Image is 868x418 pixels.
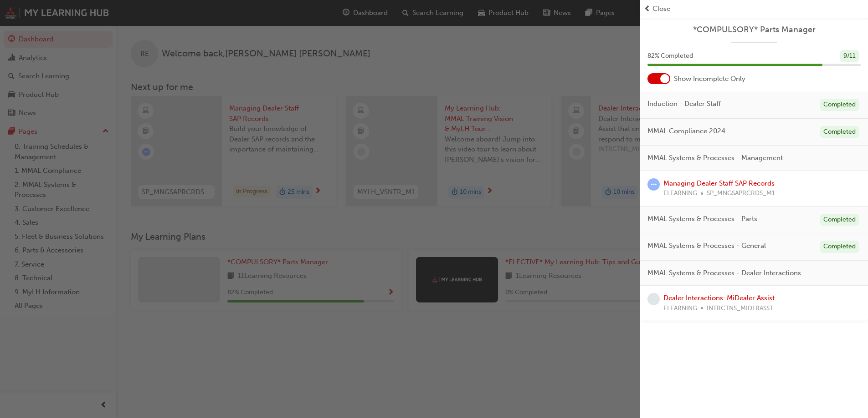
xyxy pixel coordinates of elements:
[663,303,697,314] span: ELEARNING
[820,241,859,253] div: Completed
[647,268,801,278] span: MMAL Systems & Processes - Dealer Interactions
[674,74,745,84] span: Show Incomplete Only
[647,214,757,224] span: MMAL Systems & Processes - Parts
[647,241,766,251] span: MMAL Systems & Processes - General
[647,51,693,61] span: 82 % Completed
[663,188,697,199] span: ELEARNING
[647,126,725,136] span: MMAL Compliance 2024
[820,99,859,111] div: Completed
[644,4,651,14] span: prev-icon
[707,188,775,199] span: SP_MNGSAPRCRDS_M1
[647,178,660,191] span: learningRecordVerb_ATTEMPT-icon
[820,126,859,138] div: Completed
[647,153,783,163] span: MMAL Systems & Processes - Management
[652,4,670,14] span: Close
[663,179,775,187] a: Managing Dealer Staff SAP Records
[707,303,773,314] span: INTRCTNS_MIDLRASST
[647,25,861,35] a: *COMPULSORY* Parts Manager
[820,214,859,226] div: Completed
[644,4,864,14] button: prev-iconClose
[647,99,721,109] span: Induction - Dealer Staff
[840,50,859,62] div: 9 / 11
[663,294,775,302] a: Dealer Interactions: MiDealer Assist
[647,293,660,305] span: learningRecordVerb_NONE-icon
